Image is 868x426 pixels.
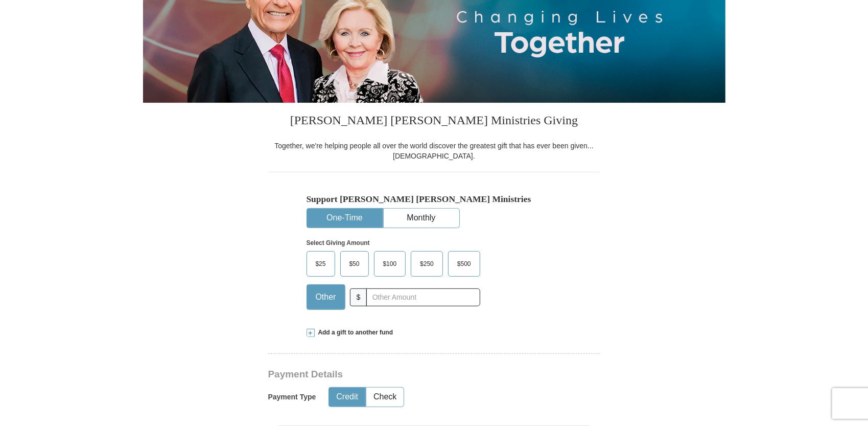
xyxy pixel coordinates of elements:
button: Credit [329,388,365,407]
span: $50 [344,256,365,272]
strong: Select Giving Amount [307,239,370,246]
div: Together, we're helping people all over the world discover the greatest gift that has ever been g... [268,141,600,161]
h3: Payment Details [268,369,529,380]
span: $500 [452,256,476,272]
button: Monthly [384,209,459,228]
button: One-Time [307,209,383,228]
button: Check [366,388,404,407]
input: Other Amount [366,288,480,306]
span: $250 [415,256,439,272]
span: Other [311,289,341,305]
span: Add a gift to another fund [315,328,393,337]
span: $100 [378,256,402,272]
span: $25 [311,256,331,272]
h5: Payment Type [268,393,316,401]
span: $ [350,288,367,306]
h5: Support [PERSON_NAME] [PERSON_NAME] Ministries [307,194,562,205]
h3: [PERSON_NAME] [PERSON_NAME] Ministries Giving [268,103,600,141]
